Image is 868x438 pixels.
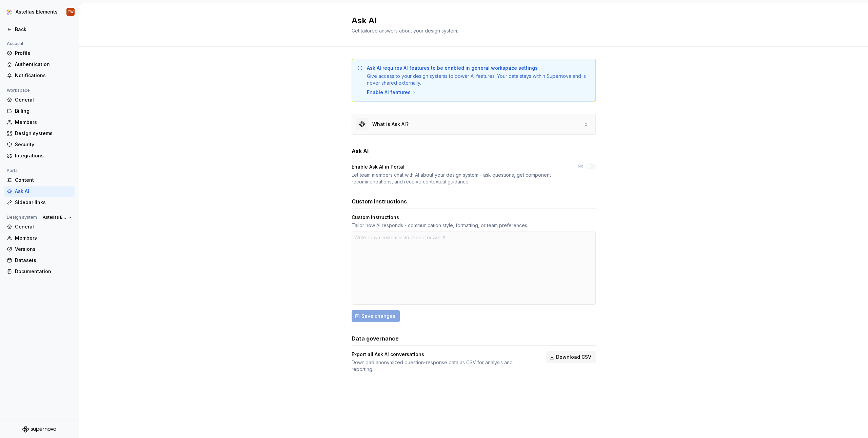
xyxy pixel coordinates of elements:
[4,213,40,221] div: Design system
[4,24,75,35] a: Back
[16,8,58,15] div: Astellas Elements
[15,268,72,275] div: Documentation
[352,15,588,26] h2: Ask AI
[15,119,72,126] div: Members
[15,50,72,57] div: Profile
[352,197,407,205] h3: Custom instructions
[556,354,591,360] span: Download CSV
[4,197,75,208] a: Sidebar links
[4,186,75,197] a: Ask AI
[15,61,72,68] div: Authentication
[4,221,75,232] a: General
[352,334,399,343] h3: Data governance
[352,359,534,373] div: Download anonymized question-response data as CSV for analysis and reporting.
[367,89,417,96] button: Enable AI features
[22,426,56,433] svg: Supernova Logo
[4,128,75,139] a: Design systems
[15,26,72,33] div: Back
[15,72,72,79] div: Notifications
[43,215,66,220] span: Astellas Elements
[4,59,75,70] a: Authentication
[352,222,596,229] div: Tailor how AI responds - communication style, formatting, or team preferences.
[352,163,566,170] div: Enable Ask AI in Portal
[15,130,72,137] div: Design systems
[352,351,534,358] div: Export all Ask AI conversations
[352,147,369,155] h3: Ask AI
[15,152,72,159] div: Integrations
[15,246,72,253] div: Versions
[352,28,458,34] span: Get tailored answers about your design system.
[546,351,596,363] button: Download CSV
[15,199,72,206] div: Sidebar links
[4,86,33,94] div: Workspace
[4,255,75,266] a: Datasets
[4,94,75,105] a: General
[15,177,72,183] div: Content
[15,108,72,114] div: Billing
[4,244,75,255] a: Versions
[15,188,72,195] div: Ask AI
[578,163,584,169] label: No
[5,8,13,16] img: b2369ad3-f38c-46c1-b2a2-f2452fdbdcd2.png
[1,4,77,19] button: Astellas ElementsTW
[4,70,75,81] a: Notifications
[4,40,26,48] div: Account
[4,175,75,185] a: Content
[4,266,75,277] a: Documentation
[67,9,74,15] div: TW
[4,139,75,150] a: Security
[367,65,538,71] div: Ask AI requires AI features to be enabled in general workspace settings
[4,117,75,128] a: Members
[352,214,596,221] div: Custom instructions
[4,233,75,243] a: Members
[352,172,566,185] div: Let team members chat with AI about your design system - ask questions, get component recommendat...
[15,257,72,264] div: Datasets
[367,73,590,86] div: Give access to your design systems to power AI features. Your data stays within Supernova and is ...
[15,235,72,241] div: Members
[4,106,75,116] a: Billing
[15,96,72,103] div: General
[4,48,75,59] a: Profile
[15,223,72,230] div: General
[372,121,409,128] div: What is Ask AI?
[4,167,21,175] div: Portal
[15,141,72,148] div: Security
[4,150,75,161] a: Integrations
